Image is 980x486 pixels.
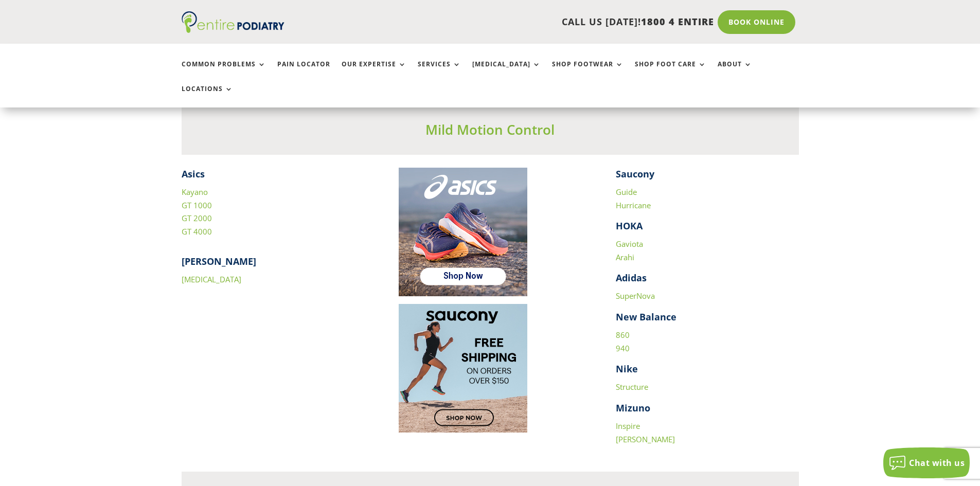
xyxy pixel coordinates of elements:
a: GT 1000 [182,200,212,210]
a: Gaviota [616,239,643,249]
strong: Adidas [616,272,647,284]
button: Chat with us [883,447,970,478]
a: [MEDICAL_DATA] [472,61,541,83]
a: Hurricane [616,200,651,210]
a: Shop Footwear [552,61,623,83]
a: Kayano [182,187,208,197]
a: 940 [616,343,630,353]
p: CALL US [DATE]! [324,15,714,29]
a: 860 [616,330,630,340]
span: Chat with us [909,457,965,469]
strong: New Balance [616,311,676,323]
a: About [718,61,752,83]
a: Guide [616,187,637,197]
strong: Saucony [616,168,654,180]
a: Entire Podiatry [182,25,284,35]
a: Our Expertise [342,61,406,83]
img: logo (1) [182,11,284,33]
a: Arahi [616,252,634,262]
strong: [PERSON_NAME] [182,255,256,267]
a: Structure [616,382,648,392]
strong: Asics [182,168,205,180]
a: SuperNova [616,291,655,301]
strong: Mizuno [616,402,650,414]
a: [PERSON_NAME] [616,434,675,444]
a: Inspire [616,421,640,431]
strong: HOKA [616,220,643,232]
a: GT 2000 [182,213,212,223]
a: Shop Foot Care [635,61,706,83]
h3: Mild Motion Control [182,120,799,144]
a: Book Online [718,10,795,34]
a: Services [418,61,461,83]
a: [MEDICAL_DATA] [182,274,241,284]
a: Locations [182,85,233,107]
a: Pain Locator [277,61,330,83]
span: 1800 4 ENTIRE [641,15,714,28]
strong: Nike [616,363,638,375]
a: Common Problems [182,61,266,83]
a: GT 4000 [182,226,212,237]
